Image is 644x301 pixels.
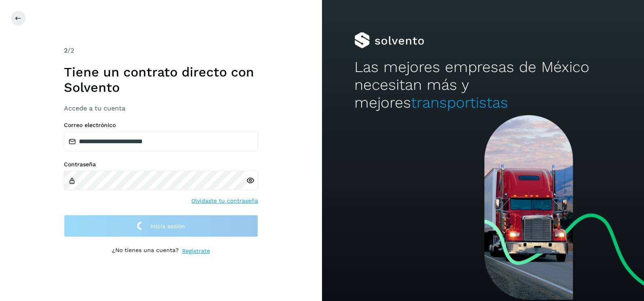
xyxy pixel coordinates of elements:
[354,58,612,112] h2: Las mejores empresas de México necesitan más y mejores
[64,215,258,237] button: Inicia sesión
[64,122,258,129] label: Correo electrónico
[64,104,258,112] h3: Accede a tu cuenta
[191,197,258,205] a: Olvidaste tu contraseña
[182,247,210,255] a: Regístrate
[64,161,258,168] label: Contraseña
[411,94,508,111] span: transportistas
[64,46,258,55] div: /2
[150,223,185,229] span: Inicia sesión
[64,47,68,54] span: 2
[64,64,258,95] h1: Tiene un contrato directo con Solvento
[112,247,179,255] p: ¿No tienes una cuenta?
